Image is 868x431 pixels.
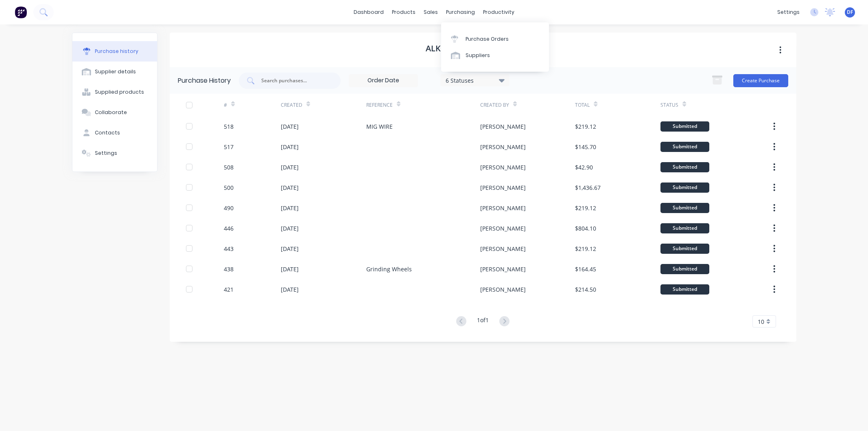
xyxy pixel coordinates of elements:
div: Purchase History [178,76,231,86]
div: [DATE] [281,122,299,131]
div: Suppliers [466,52,490,59]
div: 508 [224,163,234,172]
div: [PERSON_NAME] [480,183,526,192]
div: Supplied products [95,88,144,96]
div: [DATE] [281,143,299,151]
button: Create Purchase [733,74,788,87]
div: Contacts [95,129,120,136]
div: productivity [479,6,518,18]
button: Supplier details [72,62,157,82]
div: 500 [224,183,234,192]
div: Status [660,101,678,109]
div: [DATE] [281,204,299,212]
div: [PERSON_NAME] [480,224,526,233]
div: Submitted [660,121,709,132]
a: Suppliers [441,47,549,64]
div: $219.12 [575,122,596,131]
div: Reference [366,101,393,109]
div: Total [575,101,590,109]
div: 517 [224,143,234,151]
div: [PERSON_NAME] [480,143,526,151]
div: [PERSON_NAME] [480,204,526,212]
div: Submitted [660,244,709,254]
div: 6 Statuses [446,76,504,84]
div: $145.70 [575,143,596,151]
h1: Alkem Industrial Supplies [426,44,540,53]
a: Purchase Orders [441,31,549,47]
div: MIG WIRE [366,122,393,131]
div: Collaborate [95,109,127,116]
div: Submitted [660,142,709,152]
div: 1 of 1 [477,316,489,328]
input: Search purchases... [260,77,328,85]
div: $219.12 [575,244,596,253]
div: [PERSON_NAME] [480,265,526,273]
div: [PERSON_NAME] [480,163,526,172]
div: products [388,6,420,18]
div: Purchase history [95,48,138,55]
a: dashboard [350,6,388,18]
div: [DATE] [281,244,299,253]
div: $42.90 [575,163,593,172]
button: Contacts [72,123,157,143]
div: $804.10 [575,224,596,233]
div: $219.12 [575,204,596,212]
div: 421 [224,285,234,294]
div: settings [773,6,804,18]
div: Settings [95,150,117,157]
div: Grinding Wheels [366,265,412,273]
div: sales [420,6,442,18]
div: [DATE] [281,163,299,172]
div: Submitted [660,223,709,233]
div: 438 [224,265,234,273]
div: Purchase Orders [466,35,509,43]
div: purchasing [442,6,479,18]
div: Submitted [660,284,709,295]
div: 490 [224,204,234,212]
input: Order Date [349,75,418,87]
div: 443 [224,244,234,253]
div: $1,436.67 [575,183,601,192]
div: Supplier details [95,68,136,75]
div: $164.45 [575,265,596,273]
button: Collaborate [72,102,157,123]
div: Submitted [660,162,709,172]
div: Submitted [660,183,709,193]
div: [DATE] [281,265,299,273]
button: Supplied products [72,82,157,102]
div: [PERSON_NAME] [480,285,526,294]
div: 518 [224,122,234,131]
div: 446 [224,224,234,233]
div: Created [281,101,302,109]
img: Factory [15,6,27,18]
div: Submitted [660,264,709,274]
div: [PERSON_NAME] [480,244,526,253]
button: Purchase history [72,41,157,62]
button: Settings [72,143,157,163]
div: [DATE] [281,224,299,233]
span: 10 [758,317,764,326]
div: Created By [480,101,509,109]
div: [DATE] [281,183,299,192]
div: [DATE] [281,285,299,294]
div: Submitted [660,203,709,213]
div: # [224,101,227,109]
div: $214.50 [575,285,596,294]
div: [PERSON_NAME] [480,122,526,131]
span: DF [847,9,853,16]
